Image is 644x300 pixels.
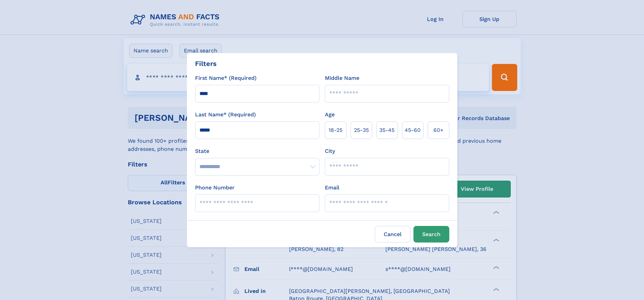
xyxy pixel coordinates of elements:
span: 45‑60 [405,126,421,134]
label: First Name* (Required) [195,74,257,82]
label: Last Name* (Required) [195,111,256,119]
label: Phone Number [195,184,235,192]
span: 25‑35 [354,126,369,134]
div: Filters [195,59,217,69]
label: Age [325,111,335,119]
label: City [325,147,335,155]
label: State [195,147,319,155]
span: 60+ [433,126,444,134]
button: Search [413,226,449,243]
span: 18‑25 [329,126,342,134]
label: Cancel [375,226,411,243]
label: Email [325,184,339,192]
label: Middle Name [325,74,359,82]
span: 35‑45 [379,126,395,134]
